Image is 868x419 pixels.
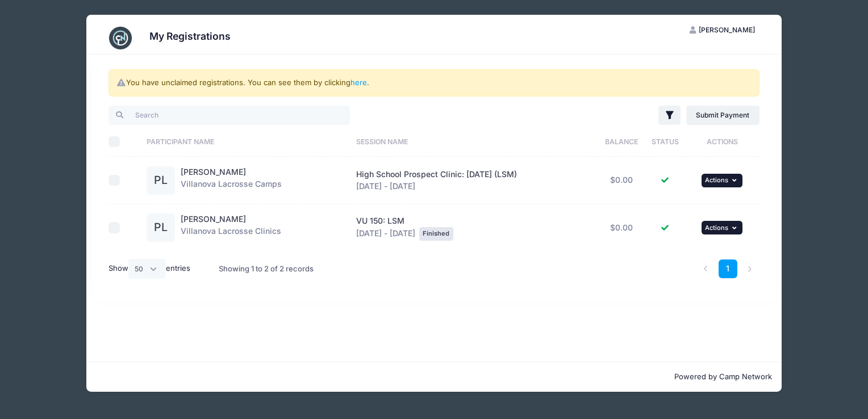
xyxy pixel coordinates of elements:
td: $0.00 [597,204,645,252]
span: VU 150: LSM [356,216,404,225]
div: PL [147,213,175,242]
td: $0.00 [597,157,645,204]
th: Session Name: activate to sort column ascending [350,127,597,157]
th: Actions: activate to sort column ascending [685,127,759,157]
div: You have unclaimed registrations. You can see them by clicking . [108,69,759,97]
span: Actions [705,176,728,184]
div: Showing 1 to 2 of 2 records [219,256,314,282]
a: 1 [719,259,737,278]
button: [PERSON_NAME] [680,20,765,40]
span: [PERSON_NAME] [699,26,755,34]
h3: My Registrations [149,30,231,42]
label: Show entries [108,259,190,278]
input: Search [108,106,350,125]
th: Balance: activate to sort column ascending [597,127,645,157]
div: Villanova Lacrosse Clinics [181,213,281,242]
a: [PERSON_NAME] [181,214,246,224]
th: Participant Name: activate to sort column ascending [141,127,351,157]
div: Villanova Lacrosse Camps [181,166,282,195]
select: Showentries [128,259,166,278]
a: PL [147,176,175,186]
button: Actions [702,221,742,234]
div: Finished [419,227,453,241]
span: Actions [705,224,728,232]
th: Status: activate to sort column ascending [646,127,685,157]
div: PL [147,166,175,195]
p: Powered by Camp Network [96,371,773,383]
span: High School Prospect Clinic: [DATE] (LSM) [356,169,517,179]
th: Select All [108,127,141,157]
img: CampNetwork [109,27,132,49]
a: Submit Payment [686,106,759,125]
div: [DATE] - [DATE] [356,169,591,192]
a: PL [147,223,175,233]
div: [DATE] - [DATE] [356,215,591,241]
a: here [350,78,367,87]
button: Actions [702,174,742,187]
a: [PERSON_NAME] [181,167,246,177]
